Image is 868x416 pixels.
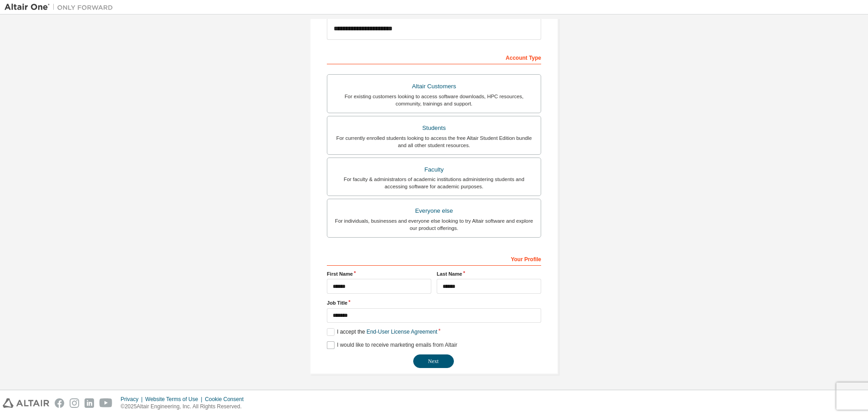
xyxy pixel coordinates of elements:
[333,217,535,232] div: For individuals, businesses and everyone else looking to try Altair software and explore our prod...
[333,134,535,149] div: For currently enrolled students looking to access the free Altair Student Edition bundle and all ...
[205,396,249,403] div: Cookie Consent
[121,403,249,411] p: © 2025 Altair Engineering, Inc. All Rights Reserved.
[85,398,94,408] img: linkedin.svg
[367,329,438,335] a: End-User License Agreement
[99,398,113,408] img: youtube.svg
[70,398,79,408] img: instagram.svg
[333,163,535,176] div: Faculty
[145,396,205,403] div: Website Terms of Use
[121,396,145,403] div: Privacy
[333,205,535,217] div: Everyone else
[3,398,49,408] img: altair_logo.svg
[333,176,535,190] div: For faculty & administrators of academic institutions administering students and accessing softwa...
[413,354,454,368] button: Next
[5,3,118,12] img: Altair One
[327,270,431,277] label: First Name
[437,270,541,277] label: Last Name
[333,122,535,134] div: Students
[333,93,535,107] div: For existing customers looking to access software downloads, HPC resources, community, trainings ...
[327,341,457,349] label: I would like to receive marketing emails from Altair
[333,80,535,93] div: Altair Customers
[327,299,541,306] label: Job Title
[327,328,437,336] label: I accept the
[327,50,541,64] div: Account Type
[327,251,541,266] div: Your Profile
[55,398,64,408] img: facebook.svg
